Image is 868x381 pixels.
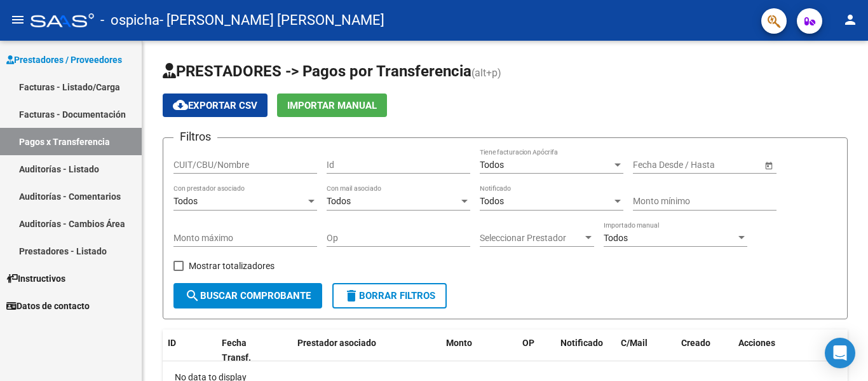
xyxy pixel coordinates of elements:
[738,338,775,348] span: Acciones
[471,67,501,79] span: (alt+p)
[327,196,351,206] span: Todos
[287,100,377,111] span: Importar Manual
[222,338,251,363] span: Fecha Transf.
[332,283,447,308] button: Borrar Filtros
[681,338,710,348] span: Creado
[163,94,268,117] button: Exportar CSV
[185,290,311,301] span: Buscar Comprobante
[6,53,122,67] span: Prestadores / Proveedores
[6,299,90,313] span: Datos de contacto
[163,329,217,371] datatable-header-cell: ID
[621,338,648,348] span: C/Mail
[173,283,322,308] button: Buscar Comprobante
[683,160,745,170] input: End date
[560,338,603,348] span: Notificado
[480,233,583,244] span: Seleccionar Prestador
[517,329,555,371] datatable-header-cell: OP
[297,338,376,348] span: Prestador asociado
[555,329,616,371] datatable-header-cell: Notificado
[217,329,274,371] datatable-header-cell: Fecha Transf.
[159,6,384,34] span: - [PERSON_NAME] [PERSON_NAME]
[10,12,25,27] mat-icon: menu
[480,196,504,206] span: Todos
[189,258,275,274] span: Mostrar totalizadores
[100,6,159,34] span: - ospicha
[604,233,628,243] span: Todos
[277,94,387,117] button: Importar Manual
[633,160,672,170] input: Start date
[163,62,471,80] span: PRESTADORES -> Pagos por Transferencia
[173,128,217,146] h3: Filtros
[441,329,517,371] datatable-header-cell: Monto
[733,329,848,371] datatable-header-cell: Acciones
[344,288,359,303] mat-icon: delete
[344,290,435,301] span: Borrar Filtros
[446,338,472,348] span: Monto
[522,338,534,348] span: OP
[480,160,504,170] span: Todos
[173,196,198,206] span: Todos
[173,100,257,111] span: Exportar CSV
[676,329,733,371] datatable-header-cell: Creado
[843,12,858,27] mat-icon: person
[185,288,200,303] mat-icon: search
[825,338,855,368] div: Open Intercom Messenger
[292,329,441,371] datatable-header-cell: Prestador asociado
[616,329,676,371] datatable-header-cell: C/Mail
[762,158,775,172] button: Open calendar
[168,338,176,348] span: ID
[173,97,188,113] mat-icon: cloud_download
[6,272,65,286] span: Instructivos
